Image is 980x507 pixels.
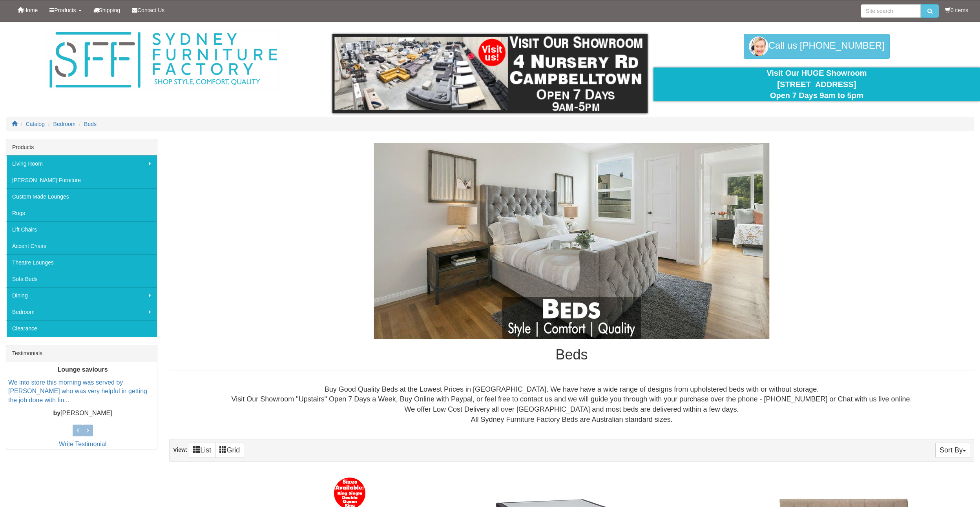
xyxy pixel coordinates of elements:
[99,7,120,13] span: Shipping
[175,385,968,425] div: Buy Good Quality Beds at the Lowest Prices in [GEOGRAPHIC_DATA]. We have have a wide range of des...
[6,172,157,188] a: [PERSON_NAME] Furniture
[6,155,157,172] a: Living Room
[332,34,647,113] img: showroom.gif
[53,410,60,416] b: by
[173,447,187,453] strong: View:
[6,287,157,304] a: Dining
[6,221,157,238] a: Lift Chairs
[6,205,157,221] a: Rugs
[6,345,157,361] div: Testimonials
[26,121,45,127] a: Catalog
[84,121,97,127] a: Beds
[53,121,76,127] a: Bedroom
[215,443,244,458] a: Grid
[6,188,157,205] a: Custom Made Lounges
[336,143,807,339] img: Beds
[58,366,108,373] b: Lounge saviours
[8,409,157,418] p: [PERSON_NAME]
[54,7,76,13] span: Products
[6,238,157,254] a: Accent Chairs
[6,254,157,271] a: Theatre Lounges
[189,443,215,458] a: List
[44,0,87,20] a: Products
[126,0,170,20] a: Contact Us
[6,271,157,287] a: Sofa Beds
[8,379,147,403] a: We into store this morning was served by [PERSON_NAME] who was very helpful in getting the job do...
[169,347,974,363] h1: Beds
[945,6,968,14] li: 0 items
[46,30,281,91] img: Sydney Furniture Factory
[6,304,157,320] a: Bedroom
[6,320,157,337] a: Clearance
[6,139,157,155] div: Products
[137,7,164,13] span: Contact Us
[12,0,44,20] a: Home
[88,0,126,20] a: Shipping
[59,441,106,447] a: Write Testimonial
[861,4,921,18] input: Site search
[659,67,974,101] div: Visit Our HUGE Showroom [STREET_ADDRESS] Open 7 Days 9am to 5pm
[935,443,970,458] button: Sort By
[23,7,38,13] span: Home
